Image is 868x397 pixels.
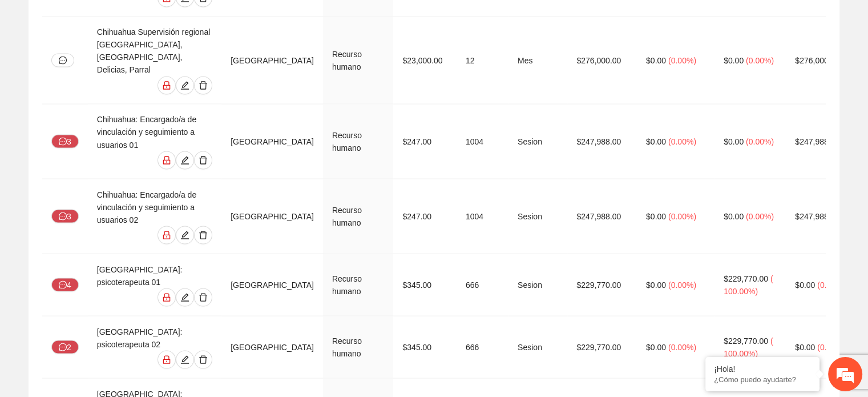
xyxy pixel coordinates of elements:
[176,226,194,244] button: edit
[221,254,323,316] td: [GEOGRAPHIC_DATA]
[97,114,212,151] div: Chihuahua: Encargado/a de vinculación y seguimiento a usuarios 01
[724,137,744,146] span: $0.00
[795,212,839,221] span: $247,988.00
[176,351,194,369] button: edit
[194,151,212,170] button: delete
[176,81,193,90] span: edit
[97,263,212,288] div: [GEOGRAPHIC_DATA]: psicoterapeuta 01
[746,212,774,221] span: ( 0.00% )
[97,26,212,77] div: Chihuahua Supervisión regional [GEOGRAPHIC_DATA], [GEOGRAPHIC_DATA], Delicias, Parral
[567,17,637,105] td: $276,000.00
[795,343,815,352] span: $0.00
[59,57,67,65] span: message
[59,343,67,352] span: message
[323,254,394,316] td: Recurso humano
[646,137,666,146] span: $0.00
[195,355,212,364] span: delete
[323,105,394,179] td: Recurso humano
[323,179,394,254] td: Recurso humano
[795,56,839,65] span: $276,000.00
[195,293,212,302] span: delete
[97,189,212,226] div: Chihuahua: Encargado/a de vinculación y seguimiento a usuarios 02
[817,343,845,352] span: ( 0.00% )
[221,316,323,379] td: [GEOGRAPHIC_DATA]
[176,156,193,165] span: edit
[746,56,774,65] span: ( 0.00% )
[158,231,175,240] span: lock
[194,226,212,244] button: delete
[724,274,768,283] span: $229,770.00
[6,271,217,311] textarea: Escriba su mensaje y pulse “Intro”
[194,288,212,307] button: delete
[714,375,811,384] p: ¿Cómo puedo ayudarte?
[508,179,567,254] td: Sesion
[158,351,176,369] button: lock
[51,340,79,354] button: message2
[668,212,696,221] span: ( 0.00% )
[393,316,456,379] td: $345.00
[795,280,815,290] span: $0.00
[221,17,323,105] td: [GEOGRAPHIC_DATA]
[158,81,175,90] span: lock
[668,56,696,65] span: ( 0.00% )
[158,288,176,307] button: lock
[393,254,456,316] td: $345.00
[158,156,175,165] span: lock
[158,77,176,95] button: lock
[176,151,194,170] button: edit
[59,212,67,222] span: message
[59,58,192,73] div: Chatee con nosotros ahora
[51,54,74,67] button: message
[746,137,774,146] span: ( 0.00% )
[221,179,323,254] td: [GEOGRAPHIC_DATA]
[195,156,212,165] span: delete
[457,254,508,316] td: 666
[714,364,811,374] div: ¡Hola!
[323,17,394,105] td: Recurso humano
[646,56,666,65] span: $0.00
[668,280,696,290] span: ( 0.00% )
[724,212,744,221] span: $0.00
[508,254,567,316] td: Sesion
[195,81,212,90] span: delete
[567,254,637,316] td: $229,770.00
[158,226,176,244] button: lock
[176,293,193,302] span: edit
[158,151,176,170] button: lock
[393,17,456,105] td: $23,000.00
[508,17,567,105] td: Mes
[176,231,193,240] span: edit
[646,343,666,352] span: $0.00
[646,212,666,221] span: $0.00
[158,355,175,364] span: lock
[323,316,394,379] td: Recurso humano
[187,6,215,33] div: Minimizar ventana de chat en vivo
[59,138,67,147] span: message
[457,17,508,105] td: 12
[66,132,158,247] span: Estamos en línea.
[176,355,193,364] span: edit
[457,179,508,254] td: 1004
[194,351,212,369] button: delete
[508,105,567,179] td: Sesion
[567,316,637,379] td: $229,770.00
[724,56,744,65] span: $0.00
[508,316,567,379] td: Sesion
[51,278,79,292] button: message4
[668,137,696,146] span: ( 0.00% )
[567,179,637,254] td: $247,988.00
[176,288,194,307] button: edit
[393,105,456,179] td: $247.00
[457,105,508,179] td: 1004
[668,343,696,352] span: ( 0.00% )
[158,293,175,302] span: lock
[567,105,637,179] td: $247,988.00
[646,280,666,290] span: $0.00
[59,281,67,290] span: message
[393,179,456,254] td: $247.00
[51,210,79,223] button: message3
[97,326,212,351] div: [GEOGRAPHIC_DATA]: psicoterapeuta 02
[457,316,508,379] td: 666
[194,77,212,95] button: delete
[724,336,768,346] span: $229,770.00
